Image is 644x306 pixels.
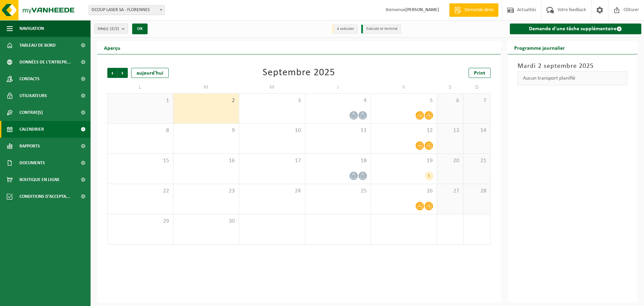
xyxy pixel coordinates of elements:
[98,24,119,34] span: Site(s)
[19,20,44,37] span: Navigation
[111,218,170,225] span: 29
[309,97,368,104] span: 4
[449,3,498,17] a: Demande devis
[243,97,302,104] span: 3
[263,68,335,78] div: Septembre 2025
[19,104,43,121] span: Contrat(s)
[518,61,628,71] h3: Mardi 2 septembre 2025
[406,7,439,12] strong: [PERSON_NAME]
[239,81,305,93] td: M
[474,71,485,76] span: Print
[463,7,495,13] span: Demande devis
[374,97,433,104] span: 5
[467,157,487,165] span: 21
[19,138,40,155] span: Rapports
[374,157,433,165] span: 19
[110,27,119,31] count: (2/2)
[425,172,433,180] div: 5
[243,127,302,134] span: 10
[437,81,464,93] td: S
[177,218,236,225] span: 30
[107,68,117,78] span: Précédent
[19,171,60,188] span: Boutique en ligne
[305,81,371,93] td: J
[19,54,71,71] span: Données de l'entrepr...
[309,187,368,195] span: 25
[309,127,368,134] span: 11
[510,24,642,34] a: Demande d'une tâche supplémentaire
[440,157,460,165] span: 20
[469,68,491,78] a: Print
[361,25,401,34] li: Exécuté et terminé
[19,37,56,54] span: Tableau de bord
[89,5,164,15] span: DCOUP LASER SA - FLORENNES
[173,81,239,93] td: M
[97,41,127,54] h2: Aperçu
[107,81,173,93] td: L
[89,5,165,15] span: DCOUP LASER SA - FLORENNES
[111,187,170,195] span: 22
[19,121,44,138] span: Calendrier
[464,81,490,93] td: D
[177,127,236,134] span: 9
[131,68,169,78] div: aujourd'hui
[467,97,487,104] span: 7
[243,157,302,165] span: 17
[177,157,236,165] span: 16
[374,127,433,134] span: 12
[309,157,368,165] span: 18
[132,24,148,34] button: OK
[94,24,128,34] button: Site(s)(2/2)
[111,157,170,165] span: 15
[19,188,70,205] span: Conditions d'accepta...
[111,127,170,134] span: 8
[332,25,358,34] li: à exécuter
[440,187,460,195] span: 27
[177,187,236,195] span: 23
[507,41,572,54] h2: Programme journalier
[243,187,302,195] span: 24
[118,68,128,78] span: Suivant
[374,187,433,195] span: 26
[19,87,47,104] span: Utilisateurs
[177,97,236,104] span: 2
[371,81,437,93] td: V
[19,155,45,171] span: Documents
[518,71,628,85] div: Aucun transport planifié
[440,127,460,134] span: 13
[440,97,460,104] span: 6
[467,187,487,195] span: 28
[19,71,40,87] span: Contacts
[467,127,487,134] span: 14
[111,97,170,104] span: 1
